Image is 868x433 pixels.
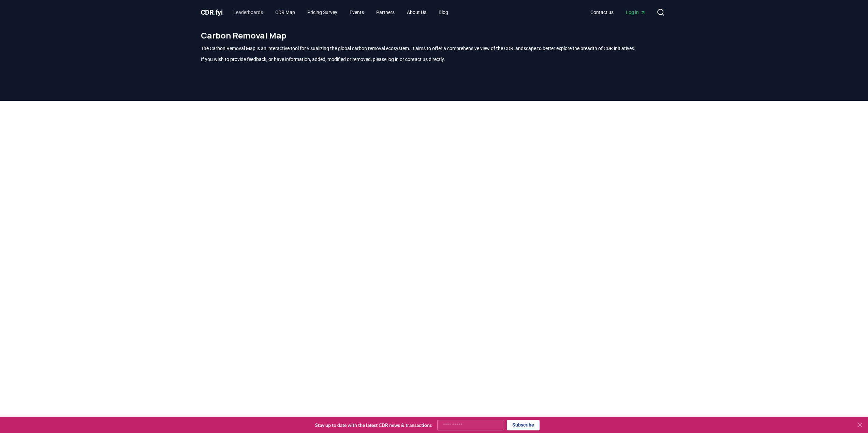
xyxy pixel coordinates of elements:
[585,6,651,18] nav: Main
[201,8,223,16] span: CDR fyi
[270,6,300,18] a: CDR Map
[201,30,667,41] h1: Carbon Removal Map
[620,6,651,18] a: Log in
[214,8,216,16] span: .
[201,45,667,52] p: The Carbon Removal Map is an interactive tool for visualizing the global carbon removal ecosystem...
[401,6,432,18] a: About Us
[433,6,454,18] a: Blog
[585,6,619,18] a: Contact us
[201,56,667,63] p: If you wish to provide feedback, or have information, added, modified or removed, please log in o...
[302,6,343,18] a: Pricing Survey
[626,9,646,16] span: Log in
[201,7,223,17] a: CDR.fyi
[228,6,268,18] a: Leaderboards
[344,6,369,18] a: Events
[371,6,400,18] a: Partners
[228,6,454,18] nav: Main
